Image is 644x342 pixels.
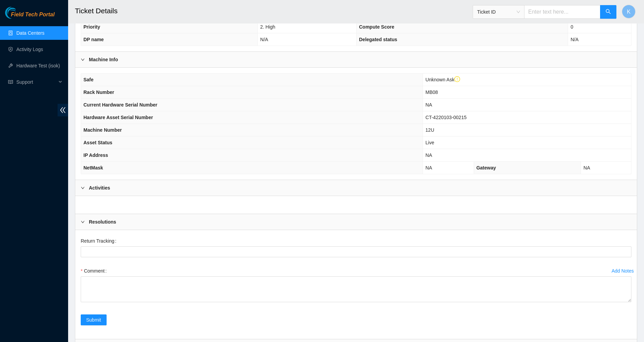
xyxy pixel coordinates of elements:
span: 2. High [260,24,275,30]
span: Safe [83,77,94,82]
label: Comment [81,265,109,276]
img: Akamai Technologies [5,7,34,19]
span: exclamation-circle [454,76,460,82]
span: Submit [86,316,101,324]
span: 0 [570,24,573,30]
span: right [81,58,85,62]
span: Delegated status [359,37,397,42]
a: Akamai TechnologiesField Tech Portal [5,12,54,21]
input: Return Tracking [81,246,631,257]
span: Ticket ID [477,7,520,17]
a: Activity Logs [16,47,43,52]
span: Asset Status [83,140,112,145]
span: NA [425,102,432,108]
button: search [600,5,616,19]
span: Compute Score [359,24,394,30]
span: 12U [425,127,434,133]
button: Submit [81,314,107,325]
span: right [81,220,85,224]
span: Field Tech Portal [11,12,54,18]
div: Resolutions [75,214,637,230]
div: Add Notes [612,268,634,273]
span: NA [425,165,432,170]
a: Data Centers [16,30,44,36]
span: NA [583,165,590,170]
span: Machine Number [83,127,122,133]
b: Machine Info [89,56,118,63]
b: Resolutions [89,218,116,226]
span: Support [16,75,57,89]
button: K [622,5,635,18]
span: CT-4220103-00215 [425,115,467,120]
input: Enter text here... [524,5,600,19]
b: Activities [89,184,110,192]
span: Hardware Asset Serial Number [83,115,153,120]
span: N/A [570,37,578,42]
textarea: Comment [81,276,631,302]
span: Current Hardware Serial Number [83,102,157,108]
span: Gateway [476,165,496,170]
span: Rack Number [83,89,114,95]
a: Hardware Test (isok) [16,63,60,68]
span: DP name [83,37,104,42]
span: search [606,9,611,15]
span: Unknown Ask [425,77,460,82]
span: right [81,186,85,190]
span: MB08 [425,89,438,95]
span: IP Address [83,152,108,158]
span: NA [425,152,432,158]
span: Live [425,140,434,145]
span: double-left [58,104,68,116]
span: NetMask [83,165,103,170]
label: Return Tracking [81,235,119,246]
div: Activities [75,180,637,196]
div: Machine Info [75,52,637,67]
span: K [627,7,631,16]
span: N/A [260,37,268,42]
span: read [8,80,13,84]
span: Priority [83,24,100,30]
button: Add Notes [611,265,634,276]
